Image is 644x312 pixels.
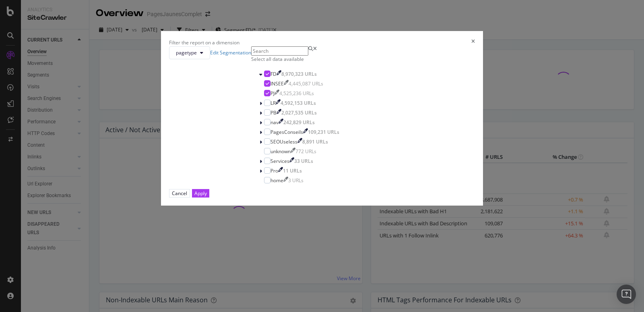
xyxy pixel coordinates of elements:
[270,177,283,184] div: home
[471,39,475,46] div: times
[270,119,279,126] div: nav
[172,190,187,197] div: Cancel
[270,109,277,116] div: PB
[270,80,284,87] div: INSEE
[617,285,636,304] div: Open Intercom Messenger
[294,158,313,164] div: 33 URLs
[288,177,303,184] div: 3 URLs
[210,49,251,56] a: Edit Segmentation
[279,90,314,97] div: 4,525,236 URLs
[295,148,316,155] div: 772 URLs
[283,119,315,126] div: 242,829 URLs
[270,148,291,155] div: unknown
[283,167,302,174] div: 11 URLs
[270,138,297,145] div: SEOUseless
[169,189,190,198] button: Cancel
[281,109,317,116] div: 2,027,535 URLs
[192,189,209,198] button: Apply
[270,167,278,174] div: Pro
[270,158,289,164] div: Services
[281,100,316,106] div: 4,592,153 URLs
[270,71,277,77] div: FD
[169,46,210,59] button: pagetype
[281,71,317,77] div: 8,970,323 URLs
[270,100,276,106] div: LR
[251,56,347,62] div: Select all data available
[169,39,239,46] div: Filter the report on a dimension
[161,31,483,206] div: modal
[251,46,308,56] input: Search
[289,80,323,87] div: 4,445,087 URLs
[270,90,275,97] div: PJ
[194,190,207,197] div: Apply
[308,129,339,135] div: 109,231 URLs
[176,49,197,56] span: pagetype
[270,129,303,135] div: PagesConseils
[302,138,328,145] div: 8,891 URLs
